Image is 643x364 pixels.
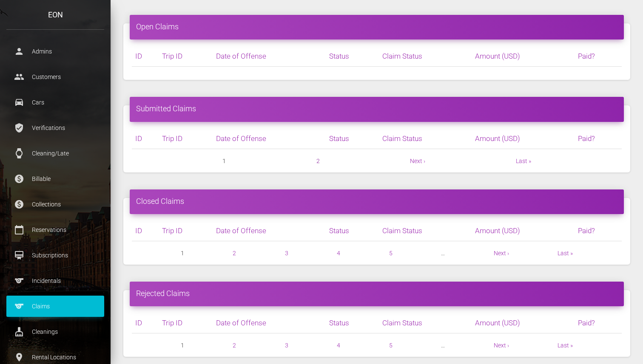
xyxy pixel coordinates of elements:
a: 2 [233,342,236,349]
th: Status [326,313,379,333]
th: Paid? [575,313,622,333]
p: Subscriptions [13,249,98,262]
th: Date of Offense [213,46,326,67]
a: watch Cleaning/Late [6,143,104,164]
a: people Customers [6,66,104,87]
th: Status [326,220,379,241]
th: Claim Status [379,128,472,149]
p: Collections [13,198,98,211]
a: 5 [389,342,393,349]
th: Trip ID [159,128,213,149]
a: paid Collections [6,194,104,215]
a: 3 [285,342,288,349]
nav: pager [132,156,622,166]
p: Admins [13,45,98,58]
th: Paid? [575,220,622,241]
p: Cleaning/Late [13,147,98,160]
p: Claims [13,300,98,313]
th: Status [326,128,379,149]
a: 4 [337,342,340,349]
a: Last » [516,158,531,164]
span: … [441,340,445,350]
th: Amount (USD) [472,128,575,149]
span: … [441,248,445,258]
a: verified_user Verifications [6,117,104,138]
th: ID [132,128,159,149]
p: Reservations [13,223,98,236]
th: Claim Status [379,46,472,67]
a: Next › [410,158,425,164]
a: Last » [558,250,573,257]
p: Incidentals [13,274,98,287]
th: Trip ID [159,46,213,67]
span: 1 [181,248,184,258]
th: Status [326,46,379,67]
th: Date of Offense [213,313,326,333]
p: Rental Locations [13,351,98,364]
span: 1 [181,340,184,350]
th: Paid? [575,128,622,149]
a: Last » [558,342,573,349]
a: card_membership Subscriptions [6,245,104,266]
h4: Closed Claims [136,196,617,206]
nav: pager [132,248,622,258]
a: 5 [389,250,393,257]
p: Verifications [13,121,98,134]
h4: Open Claims [136,21,617,32]
p: Billable [13,172,98,185]
a: sports Claims [6,296,104,317]
p: Cars [13,96,98,109]
nav: pager [132,340,622,350]
a: Next › [494,342,509,349]
th: Date of Offense [213,128,326,149]
a: 2 [233,250,236,257]
th: Claim Status [379,313,472,333]
th: ID [132,220,159,241]
th: Trip ID [159,313,213,333]
h4: Rejected Claims [136,288,617,299]
a: person Admins [6,41,104,62]
th: Date of Offense [213,220,326,241]
th: ID [132,313,159,333]
a: Next › [494,250,509,257]
a: paid Billable [6,168,104,189]
a: drive_eta Cars [6,92,104,113]
th: Paid? [575,46,622,67]
th: Amount (USD) [472,313,575,333]
p: Cleanings [13,325,98,338]
a: cleaning_services Cleanings [6,321,104,342]
p: Customers [13,71,98,83]
a: 3 [285,250,288,257]
th: ID [132,46,159,67]
th: Amount (USD) [472,220,575,241]
a: 4 [337,250,340,257]
a: sports Incidentals [6,270,104,291]
th: Trip ID [159,220,213,241]
h4: Submitted Claims [136,103,617,114]
a: calendar_today Reservations [6,219,104,240]
span: 1 [222,156,226,166]
th: Claim Status [379,220,472,241]
a: 2 [316,158,320,164]
th: Amount (USD) [472,46,575,67]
